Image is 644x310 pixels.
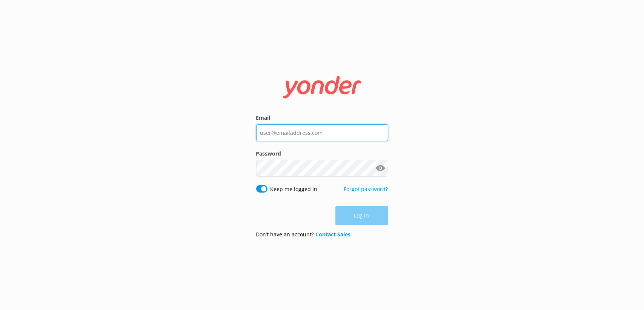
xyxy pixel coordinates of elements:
[256,150,388,158] label: Password
[271,185,318,193] label: Keep me logged in
[316,231,351,238] a: Contact Sales
[373,161,388,176] button: Show password
[256,114,388,122] label: Email
[256,230,351,239] p: Don’t have an account?
[344,185,388,193] a: Forgot password?
[256,124,388,141] input: user@emailaddress.com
